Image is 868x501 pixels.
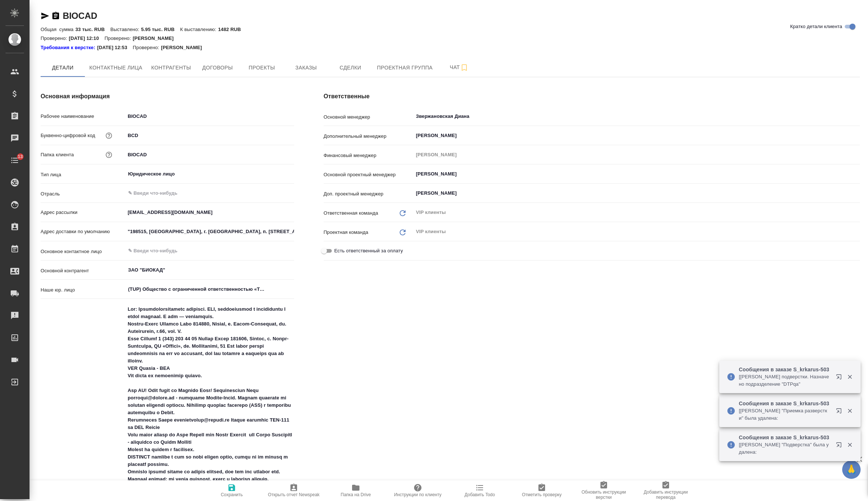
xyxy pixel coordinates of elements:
[41,35,69,41] p: Проверено:
[127,189,267,198] input: ✎ Введи что-нибудь
[244,63,279,72] span: Проекты
[290,192,292,194] button: Open
[141,27,180,32] p: 5.95 тыс. RUB
[290,250,292,252] button: Open
[324,229,368,236] p: Проектная команда
[125,130,294,141] input: ✎ Введи что-нибудь
[856,173,857,175] button: Open
[856,192,857,194] button: Open
[739,407,831,422] p: [[PERSON_NAME] "Приемка разверстки" была удалена:
[290,269,292,271] button: Open
[41,286,125,294] p: Наше юр. лицо
[522,492,561,497] span: Отметить проверку
[577,490,630,500] span: Обновить инструкции верстки
[41,44,97,51] a: Требования к верстке:
[2,151,28,170] a: 13
[288,63,324,72] span: Заказы
[842,408,857,414] button: Закрыть
[41,132,95,139] p: Буквенно-цифровой код
[635,480,697,501] button: Добавить инструкции перевода
[125,149,294,160] input: ✎ Введи что-нибудь
[200,63,235,72] span: Договоры
[639,490,692,500] span: Добавить инструкции перевода
[460,63,469,72] svg: Подписаться
[334,247,403,255] span: Есть ответственный за оплату
[41,151,74,159] p: Папка клиента
[127,246,267,255] input: ✎ Введи что-нибудь
[465,492,495,497] span: Добавить Todo
[63,11,97,21] a: BIOCAD
[13,153,27,160] span: 13
[324,190,413,198] p: Доп. проектный менеджер
[290,289,292,290] button: Open
[41,44,97,51] div: Нажми, чтобы открыть папку с инструкцией
[151,63,191,72] span: Контрагенты
[324,92,860,101] h4: Ответственные
[41,113,125,120] p: Рабочее наименование
[831,369,849,387] button: Открыть в новой вкладке
[856,135,857,136] button: Open
[75,27,110,32] p: 33 тыс. RUB
[133,44,161,51] p: Проверено:
[739,434,831,441] p: Сообщения в заказе S_krkarus-503
[133,35,179,41] p: [PERSON_NAME]
[333,63,368,72] span: Сделки
[41,248,125,255] p: Основное контактное лицо
[739,366,831,373] p: Сообщения в заказе S_krkarus-503
[41,228,125,235] p: Адрес доставки по умолчанию
[104,150,114,160] button: Название для папки на drive. Если его не заполнить, мы не сможем создать папку для клиента
[831,437,849,455] button: Открыть в новой вкладке
[449,480,511,501] button: Добавить Todo
[324,209,378,217] p: Ответственная команда
[377,63,433,72] span: Проектная группа
[790,23,842,30] span: Кратко детали клиента
[290,173,292,175] button: Open
[221,492,243,497] span: Сохранить
[739,441,831,456] p: [[PERSON_NAME] "Подверстка" была удалена:
[69,35,105,41] p: [DATE] 12:10
[180,27,218,32] p: К выставлению:
[125,111,294,122] input: ✎ Введи что-нибудь
[842,374,857,380] button: Закрыть
[97,44,133,51] p: [DATE] 12:53
[573,480,635,501] button: Обновить инструкции верстки
[41,190,125,198] p: Отрасль
[218,27,247,32] p: 1482 RUB
[739,400,831,407] p: Сообщения в заказе S_krkarus-503
[511,480,573,501] button: Отметить проверку
[125,226,294,237] input: ✎ Введи что-нибудь
[324,113,413,121] p: Основной менеджер
[161,44,207,51] p: [PERSON_NAME]
[110,27,141,32] p: Выставлено:
[842,442,857,448] button: Закрыть
[51,11,60,20] button: Скопировать ссылку
[394,492,442,497] span: Инструкции по клиенту
[45,63,80,72] span: Детали
[739,373,831,388] p: [[PERSON_NAME] подверстки. Назначено подразделение "DTPqa"
[441,63,477,72] span: Чат
[831,403,849,421] button: Открыть в новой вкладке
[341,492,371,497] span: Папка на Drive
[41,92,294,101] h4: Основная информация
[324,171,413,178] p: Основной проектный менеджер
[324,152,413,159] p: Финансовый менеджер
[89,63,142,72] span: Контактные лица
[104,131,114,140] button: Нужен для формирования номера заказа/сделки
[387,480,449,501] button: Инструкции по клиенту
[263,480,325,501] button: Открыть отчет Newspeak
[125,207,294,218] input: ✎ Введи что-нибудь
[325,480,387,501] button: Папка на Drive
[41,171,125,178] p: Тип лица
[41,209,125,216] p: Адрес рассылки
[41,11,49,20] button: Скопировать ссылку для ЯМессенджера
[104,35,133,41] p: Проверено:
[856,116,857,117] button: Open
[41,27,75,32] p: Общая сумма
[268,492,320,497] span: Открыть отчет Newspeak
[41,267,125,275] p: Основной контрагент
[324,133,413,140] p: Дополнительный менеджер
[201,480,263,501] button: Сохранить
